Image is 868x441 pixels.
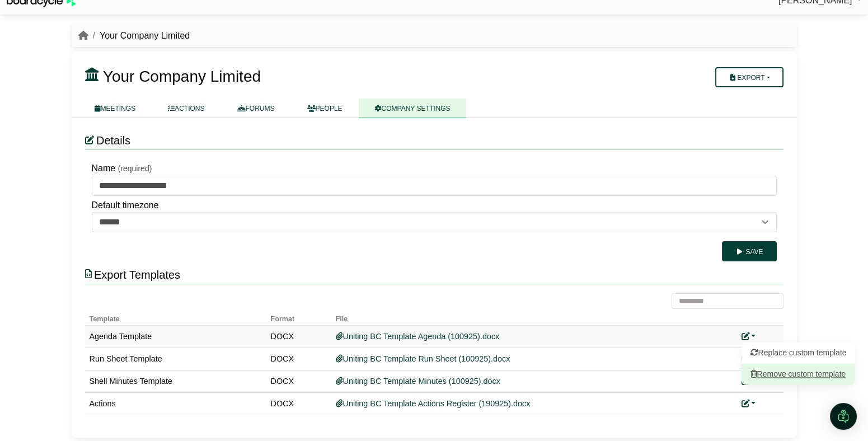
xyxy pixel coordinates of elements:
[336,377,500,386] a: Uniting BC Template Minutes (100925).docx
[742,363,856,384] button: Remove custom template
[359,98,467,118] a: COMPANY SETTINGS
[96,134,130,147] span: Details
[103,68,261,85] span: Your Company Limited
[291,98,359,118] a: PEOPLE
[266,348,331,370] td: DOCX
[85,370,266,392] td: Shell Minutes Template
[266,370,331,392] td: DOCX
[85,348,266,370] td: Run Sheet Template
[715,67,783,87] button: Export
[85,392,266,415] td: Actions
[266,325,331,348] td: DOCX
[92,198,159,213] label: Default timezone
[336,399,531,408] a: Uniting BC Template Actions Register (190925).docx
[331,309,737,325] th: File
[78,29,190,43] nav: breadcrumb
[94,269,180,281] span: Export Templates
[336,354,510,363] a: Uniting BC Template Run Sheet (100925).docx
[221,98,291,118] a: FORUMS
[92,161,116,176] label: Name
[152,98,220,118] a: ACTIONS
[85,309,266,325] th: Template
[336,332,500,341] a: Uniting BC Template Agenda (100925).docx
[266,392,331,415] td: DOCX
[830,403,857,430] div: Open Intercom Messenger
[266,309,331,325] th: Format
[78,98,152,118] a: MEETINGS
[88,29,190,43] li: Your Company Limited
[118,164,152,173] small: (required)
[722,241,776,261] button: Save
[85,325,266,348] td: Agenda Template
[742,342,856,363] a: Replace custom template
